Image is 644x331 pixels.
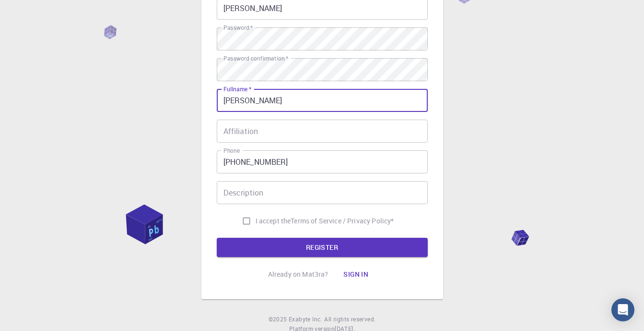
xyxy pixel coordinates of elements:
a: Terms of Service / Privacy Policy* [291,216,394,226]
label: Password [223,24,253,32]
button: REGISTER [217,238,428,257]
a: Exabyte Inc. [289,315,322,324]
span: Exabyte Inc. [289,315,322,323]
span: I accept the [256,216,291,226]
p: Terms of Service / Privacy Policy * [291,216,394,226]
span: © 2025 [269,315,289,324]
span: All rights reserved. [324,315,375,324]
div: Open Intercom Messenger [611,298,634,321]
label: Password confirmation [223,54,288,62]
button: Sign in [336,265,376,284]
p: Already on Mat3ra? [268,270,328,279]
label: Fullname [223,85,251,93]
label: Phone [223,147,240,155]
